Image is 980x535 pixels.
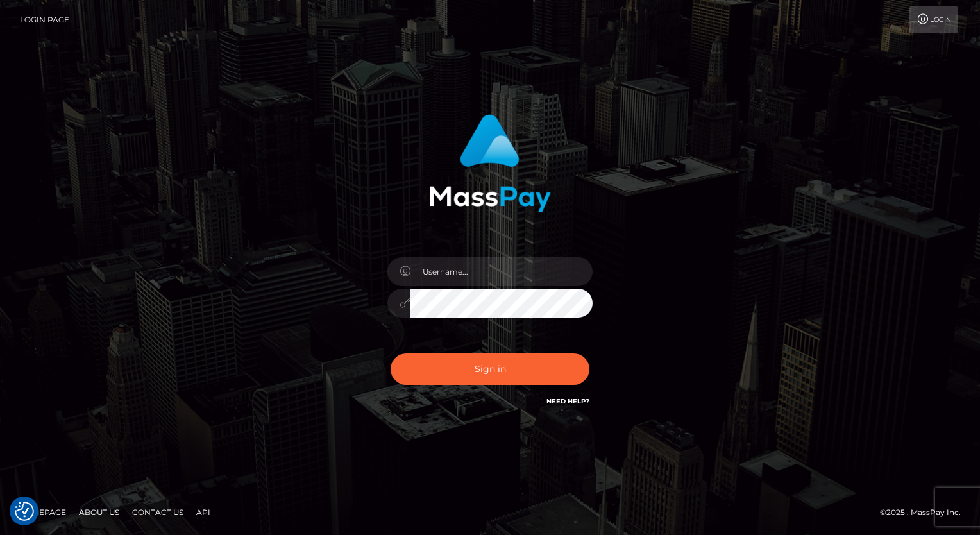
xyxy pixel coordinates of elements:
button: Sign in [391,353,589,385]
button: Consent Preferences [15,502,34,521]
a: Login [909,6,958,33]
a: Contact Us [127,502,189,522]
a: Homepage [14,502,71,522]
div: © 2025 , MassPay Inc. [880,505,970,520]
input: Username... [410,257,593,286]
a: About Us [74,502,124,522]
a: Login Page [20,6,69,33]
a: API [191,502,215,522]
img: Revisit consent button [15,502,34,521]
img: MassPay Login [429,114,551,212]
a: Need Help? [546,397,589,405]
